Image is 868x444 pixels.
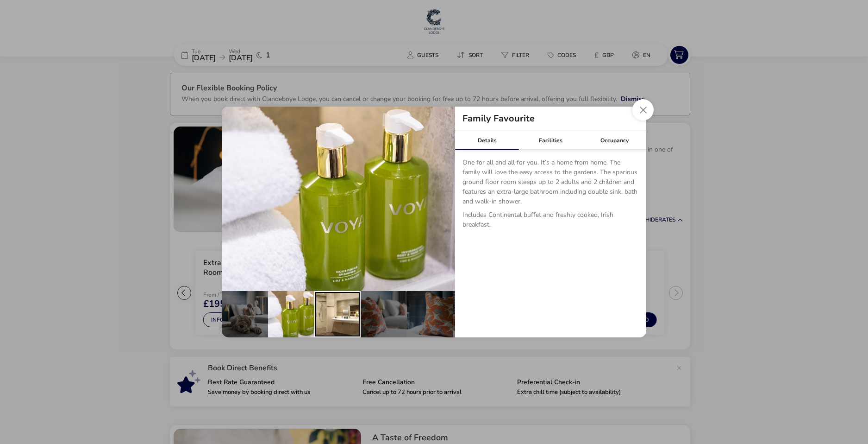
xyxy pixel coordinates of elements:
img: ae937e1b808ecc642a4d5662c25861c46208fd09b8ab1ddf75d8dc8c5f74f9ae [222,107,455,291]
div: Occupancy [582,131,646,150]
button: Close dialog [632,99,654,121]
p: Includes Continental buffet and freshly cooked, Irish breakfast. [462,210,639,233]
div: Facilities [519,131,583,150]
p: One for all and all for you. It’s a home from home. The family will love the easy access to the g... [462,158,639,210]
div: details [222,107,646,337]
div: Details [455,131,519,150]
h2: Family Favourite [455,114,542,123]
